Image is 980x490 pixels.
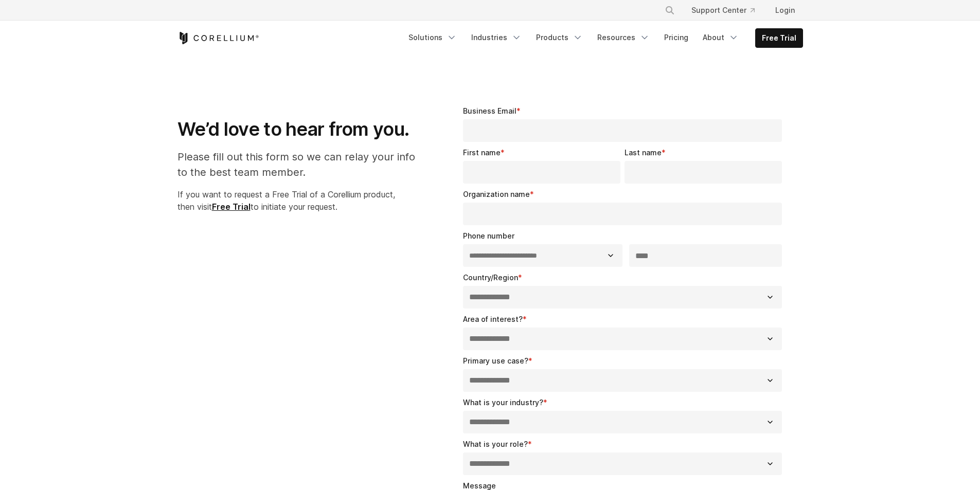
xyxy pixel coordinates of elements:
a: Login [767,1,803,20]
a: Free Trial [212,202,251,212]
span: What is your role? [463,440,528,448]
a: Pricing [658,28,694,47]
div: Navigation Menu [652,1,803,20]
button: Search [661,1,679,20]
span: Organization name [463,190,530,198]
span: Country/Region [463,273,518,282]
a: Products [530,28,589,47]
a: Support Center [683,1,763,20]
span: Message [463,481,496,490]
span: Phone number [463,231,514,240]
span: What is your industry? [463,398,543,407]
div: Navigation Menu [402,28,803,48]
a: Resources [591,28,656,47]
span: Area of interest? [463,315,523,323]
a: Solutions [402,28,463,47]
span: Business Email [463,106,516,115]
span: First name [463,148,501,157]
span: Last name [625,148,662,157]
p: Please fill out this form so we can relay your info to the best team member. [177,149,426,180]
span: Primary use case? [463,356,528,365]
a: Industries [465,28,528,47]
h1: We’d love to hear from you. [177,118,426,141]
a: Free Trial [756,29,803,47]
a: Corellium Home [177,32,259,44]
a: About [697,28,745,47]
p: If you want to request a Free Trial of a Corellium product, then visit to initiate your request. [177,188,426,213]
